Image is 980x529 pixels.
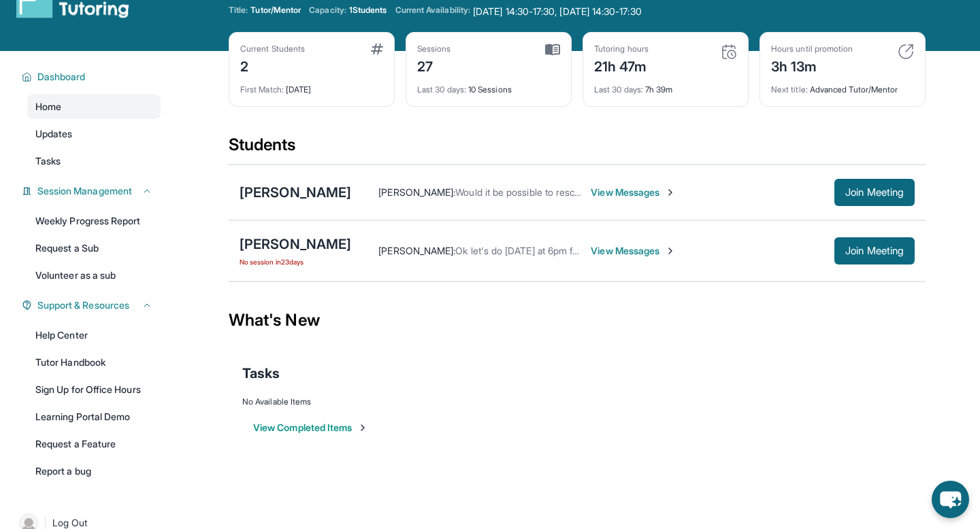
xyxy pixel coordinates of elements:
[32,298,152,312] button: Support & Resources
[932,481,969,518] button: chat-button
[591,244,676,258] span: View Messages
[32,70,152,84] button: Dashboard
[240,256,351,267] span: No session in 23 days
[417,84,466,95] span: Last 30 days :
[242,364,280,383] span: Tasks
[35,154,61,168] span: Tasks
[229,5,248,16] span: Title:
[378,186,455,198] span: [PERSON_NAME] :
[35,100,61,114] span: Home
[545,44,560,56] img: card
[417,44,451,54] div: Sessions
[27,432,161,456] a: Request a Feature
[665,187,676,198] img: Chevron-Right
[240,84,284,95] span: First Match :
[27,95,161,119] a: Home
[27,323,161,347] a: Help Center
[240,44,305,54] div: Current Students
[594,84,643,95] span: Last 30 days :
[665,245,676,256] img: Chevron-Right
[250,5,301,16] span: Tutor/Mentor
[27,405,161,429] a: Learning Portal Demo
[27,377,161,402] a: Sign Up for Office Hours
[32,184,152,198] button: Session Management
[27,122,161,146] a: Updates
[834,237,915,264] button: Join Meeting
[37,184,132,198] span: Session Management
[378,245,455,256] span: [PERSON_NAME] :
[845,247,904,255] span: Join Meeting
[594,44,649,54] div: Tutoring hours
[240,235,351,254] div: [PERSON_NAME]
[37,70,86,84] span: Dashboard
[417,54,451,76] div: 27
[591,186,676,199] span: View Messages
[834,179,915,206] button: Join Meeting
[721,44,737,60] img: card
[240,76,383,95] div: [DATE]
[473,5,642,18] span: [DATE] 14:30-17:30, [DATE] 14:30-17:30
[771,54,853,76] div: 3h 13m
[845,188,904,197] span: Join Meeting
[371,44,383,54] img: card
[242,396,912,407] div: No Available Items
[240,54,305,76] div: 2
[594,76,737,95] div: 7h 39m
[27,459,161,483] a: Report a bug
[27,236,161,260] a: Request a Sub
[771,84,808,95] span: Next title :
[27,350,161,375] a: Tutor Handbook
[240,183,351,202] div: [PERSON_NAME]
[309,5,346,16] span: Capacity:
[417,76,560,95] div: 10 Sessions
[771,44,853,54] div: Hours until promotion
[27,263,161,288] a: Volunteer as a sub
[771,76,914,95] div: Advanced Tutor/Mentor
[349,5,387,16] span: 1 Students
[594,54,649,76] div: 21h 47m
[35,127,73,141] span: Updates
[229,134,926,164] div: Students
[27,209,161,233] a: Weekly Progress Report
[37,298,129,312] span: Support & Resources
[27,149,161,173] a: Tasks
[229,290,926,350] div: What's New
[395,5,470,18] span: Current Availability:
[455,245,602,256] span: Ok let's do [DATE] at 6pm for now
[898,44,914,60] img: card
[253,421,368,434] button: View Completed Items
